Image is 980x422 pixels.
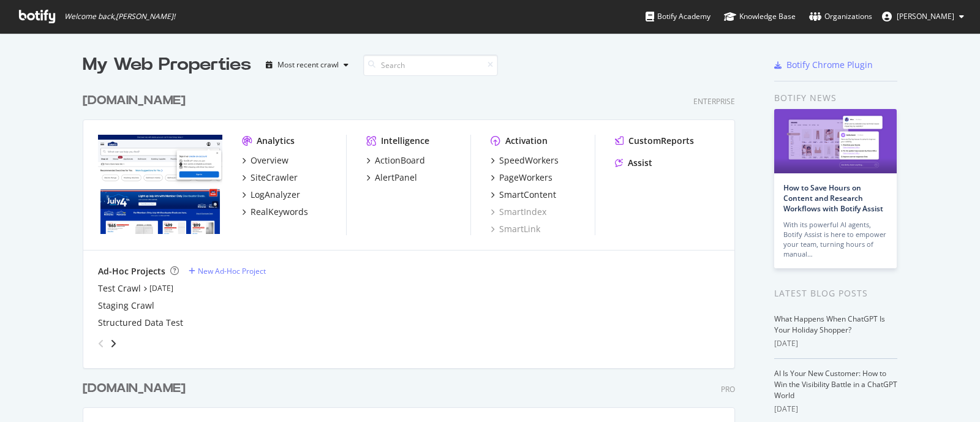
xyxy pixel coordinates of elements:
div: PageWorkers [499,171,552,184]
div: LogAnalyzer [251,189,300,201]
a: Overview [242,154,288,167]
div: Pro [721,384,735,394]
a: Assist [615,157,652,169]
a: SpeedWorkers [491,154,559,167]
div: AlertPanel [375,171,417,184]
a: What Happens When ChatGPT Is Your Holiday Shopper? [774,314,885,335]
div: [DATE] [774,404,897,415]
div: angle-right [109,337,118,350]
div: Intelligence [381,135,429,147]
span: Welcome back, [PERSON_NAME] ! [64,12,175,21]
div: Analytics [257,135,295,147]
div: SiteCrawler [251,171,298,184]
div: Overview [251,154,288,167]
div: Botify Academy [646,10,710,23]
div: angle-left [93,334,109,353]
div: Most recent crawl [277,61,339,69]
button: [PERSON_NAME] [872,7,974,26]
span: Sulagna Chakraborty [897,11,954,21]
a: AI Is Your New Customer: How to Win the Visibility Battle in a ChatGPT World [774,368,897,401]
a: [DATE] [149,283,173,293]
a: [DOMAIN_NAME] [83,380,190,398]
div: My Web Properties [83,53,251,77]
div: Organizations [809,10,872,23]
div: SmartContent [499,189,556,201]
a: How to Save Hours on Content and Research Workflows with Botify Assist [783,183,883,214]
div: CustomReports [628,135,694,147]
div: Ad-Hoc Projects [98,265,165,277]
input: Search [363,55,498,76]
div: RealKeywords [251,206,308,218]
div: [DOMAIN_NAME] [83,380,186,398]
a: Test Crawl [98,282,141,295]
div: Botify news [774,91,897,105]
a: Structured Data Test [98,317,183,329]
a: CustomReports [615,135,694,147]
div: [DATE] [774,338,897,349]
div: ActionBoard [375,154,425,167]
a: SmartIndex [491,206,546,218]
a: AlertPanel [366,171,417,184]
div: Assist [628,157,652,169]
div: Activation [505,135,548,147]
a: Staging Crawl [98,300,154,312]
div: Latest Blog Posts [774,287,897,300]
a: SmartLink [491,223,540,235]
img: How to Save Hours on Content and Research Workflows with Botify Assist [774,109,897,173]
img: www.lowes.com [98,135,222,234]
a: SiteCrawler [242,171,298,184]
a: SmartContent [491,189,556,201]
a: Botify Chrome Plugin [774,59,873,71]
div: [DOMAIN_NAME] [83,92,186,110]
div: Knowledge Base [724,10,796,23]
a: New Ad-Hoc Project [189,266,266,276]
div: SpeedWorkers [499,154,559,167]
div: Enterprise [693,96,735,107]
div: Botify Chrome Plugin [786,59,873,71]
div: With its powerful AI agents, Botify Assist is here to empower your team, turning hours of manual… [783,220,888,259]
div: New Ad-Hoc Project [198,266,266,276]
a: RealKeywords [242,206,308,218]
a: LogAnalyzer [242,189,300,201]
a: [DOMAIN_NAME] [83,92,190,110]
a: ActionBoard [366,154,425,167]
a: PageWorkers [491,171,552,184]
button: Most recent crawl [261,55,353,75]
